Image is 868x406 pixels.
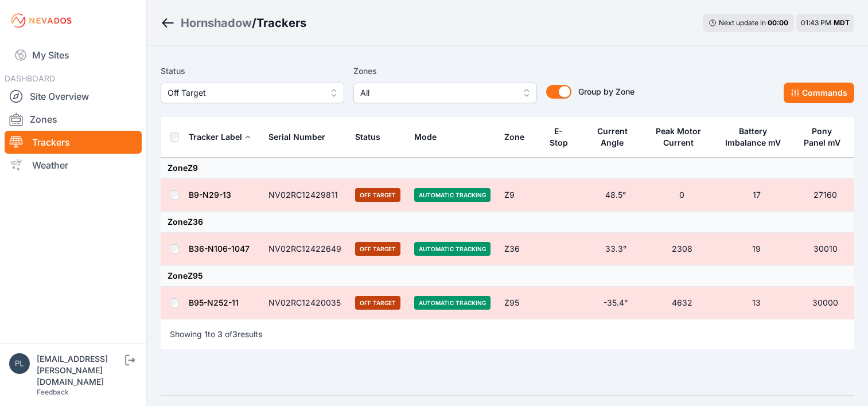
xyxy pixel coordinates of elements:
[724,118,790,157] button: Battery Imbalance mV
[796,179,854,212] td: 27160
[252,15,256,31] span: /
[189,244,250,253] a: B36-N106-1047
[189,131,242,143] div: Tracker Label
[355,242,400,256] span: Off Target
[414,296,491,310] span: Automatic Tracking
[353,83,537,103] button: All
[803,118,847,157] button: Pony Panel mV
[834,18,850,27] span: MDT
[37,388,69,396] a: Feedback
[547,118,578,157] button: E-Stop
[497,179,540,212] td: Z9
[504,131,524,143] div: Zone
[497,287,540,319] td: Z95
[591,126,633,149] div: Current Angle
[5,131,142,154] a: Trackers
[268,123,334,151] button: Serial Number
[360,86,514,100] span: All
[161,64,344,78] label: Status
[414,131,437,143] div: Mode
[654,118,710,157] button: Peak Motor Current
[547,126,570,149] div: E-Stop
[262,287,348,319] td: NV02RC12420035
[189,123,251,151] button: Tracker Label
[5,85,142,108] a: Site Overview
[161,83,344,103] button: Off Target
[717,179,797,212] td: 17
[262,179,348,212] td: NV02RC12429811
[724,126,783,149] div: Battery Imbalance mV
[497,233,540,266] td: Z36
[647,233,717,266] td: 2308
[719,18,766,27] span: Next update in
[591,118,640,157] button: Current Angle
[796,287,854,319] td: 30000
[232,329,238,339] span: 3
[414,123,446,151] button: Mode
[256,15,306,31] h3: Trackers
[654,126,703,149] div: Peak Motor Current
[801,18,831,27] span: 01:43 PM
[5,41,142,69] a: My Sites
[585,287,647,319] td: -35.4°
[353,64,537,78] label: Zones
[181,15,252,31] a: Hornshadow
[414,242,491,256] span: Automatic Tracking
[189,190,231,200] a: B9-N29-13
[585,233,647,266] td: 33.3°
[161,158,854,179] td: Zone Z9
[161,8,306,38] nav: Breadcrumb
[796,233,854,266] td: 30010
[768,18,788,28] div: 00 : 00
[5,154,142,177] a: Weather
[9,353,30,374] img: plsmith@sundt.com
[414,188,491,202] span: Automatic Tracking
[355,188,400,202] span: Off Target
[784,83,854,103] button: Commands
[5,108,142,131] a: Zones
[161,212,854,233] td: Zone Z36
[504,123,534,151] button: Zone
[717,233,797,266] td: 19
[717,287,797,319] td: 13
[647,179,717,212] td: 0
[578,87,635,96] span: Group by Zone
[189,298,239,307] a: B95-N252-11
[170,329,262,340] p: Showing to of results
[204,329,208,339] span: 1
[585,179,647,212] td: 48.5°
[37,353,123,388] div: [EMAIL_ADDRESS][PERSON_NAME][DOMAIN_NAME]
[5,73,55,83] span: DASHBOARD
[217,329,223,339] span: 3
[268,131,325,143] div: Serial Number
[9,11,73,30] img: Nevados
[262,233,348,266] td: NV02RC12422649
[161,266,854,287] td: Zone Z95
[168,86,321,100] span: Off Target
[355,131,380,143] div: Status
[355,123,390,151] button: Status
[355,296,400,310] span: Off Target
[803,126,840,149] div: Pony Panel mV
[647,287,717,319] td: 4632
